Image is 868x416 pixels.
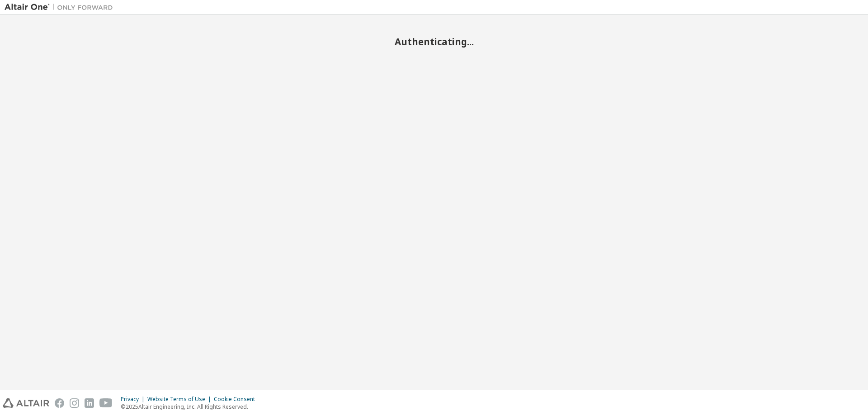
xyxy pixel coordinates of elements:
div: Cookie Consent [214,396,260,403]
img: facebook.svg [55,398,64,408]
p: © 2025 Altair Engineering, Inc. All Rights Reserved. [121,403,260,411]
img: instagram.svg [70,398,79,408]
h2: Authenticating... [5,36,863,48]
img: Altair One [5,3,118,12]
div: Website Terms of Use [147,396,214,403]
div: Privacy [121,396,147,403]
img: linkedin.svg [85,398,94,408]
img: youtube.svg [99,398,113,408]
img: altair_logo.svg [3,398,49,408]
